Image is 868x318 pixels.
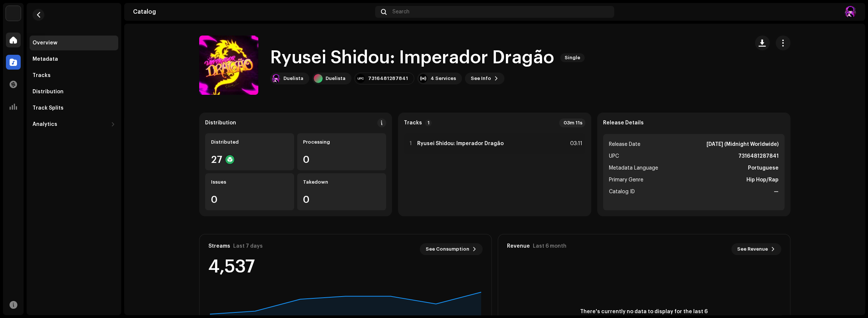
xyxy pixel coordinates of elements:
[33,89,64,95] div: Distribution
[208,243,230,249] div: Streams
[559,118,585,127] div: 03m 11s
[270,46,554,70] h1: Ryusei Shidou: Imperador Dragão
[609,187,635,196] span: Catalog ID
[609,175,643,184] span: Primary Genre
[609,164,658,173] span: Metadata Language
[30,52,118,67] re-m-nav-item: Metadata
[425,120,432,126] p-badge: 1
[738,152,779,161] strong: 7316481287841
[737,242,768,257] span: See Revenue
[748,164,779,173] strong: Portuguese
[566,139,582,148] div: 03:11
[33,105,64,111] div: Track Splits
[430,76,456,81] div: 4 Services
[533,243,566,249] div: Last 6 month
[404,120,422,126] strong: Tracks
[272,74,280,83] img: e3c1fb3d-399f-4ba7-9d69-4ac629260d86
[603,120,644,126] strong: Release Details
[133,9,372,15] div: Catalog
[303,139,380,145] div: Processing
[33,56,58,62] div: Metadata
[609,140,640,149] span: Release Date
[507,243,530,249] div: Revenue
[774,187,779,196] strong: —
[465,73,504,84] button: See Info
[420,243,483,255] button: See Consumption
[326,76,346,81] div: Duelista
[368,76,408,81] div: 7316481287841
[303,179,380,185] div: Takedown
[33,73,51,78] div: Tracks
[426,242,469,257] span: See Consumption
[746,175,779,184] strong: Hip Hop/Rap
[33,40,57,46] div: Overview
[707,140,779,149] strong: [DATE] (Midnight Worldwide)
[30,68,118,83] re-m-nav-item: Tracks
[30,84,118,99] re-m-nav-item: Distribution
[844,6,856,18] img: ac9f4c2f-044e-46db-b787-900fee21338b
[6,6,21,21] img: de0d2825-999c-4937-b35a-9adca56ee094
[471,71,491,86] span: See Info
[731,243,781,255] button: See Revenue
[30,36,118,50] re-m-nav-item: Overview
[30,101,118,116] re-m-nav-item: Track Splits
[211,179,288,185] div: Issues
[33,121,57,127] div: Analytics
[205,120,236,126] div: Distribution
[609,152,619,161] span: UPC
[30,117,118,132] re-m-nav-dropdown: Analytics
[560,53,585,62] span: Single
[392,9,409,15] span: Search
[211,139,288,145] div: Distributed
[233,243,263,249] div: Last 7 days
[283,76,303,81] div: Duelista
[417,141,504,147] strong: Ryusei Shidou: Imperador Dragão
